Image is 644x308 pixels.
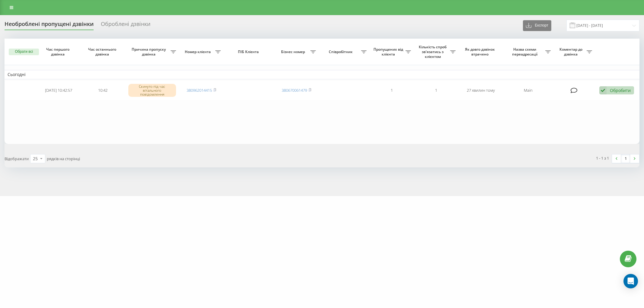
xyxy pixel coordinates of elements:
span: Як довго дзвінок втрачено [463,47,498,56]
span: Назва схеми переадресації [506,47,545,56]
td: Main [503,81,554,100]
div: Необроблені пропущені дзвінки [5,21,94,30]
span: рядків на сторінці [47,156,80,161]
span: Пропущених від клієнта [373,47,405,56]
div: 1 - 1 з 1 [596,155,609,161]
span: Кількість спроб зв'язатись з клієнтом [417,45,450,59]
div: Обробити [610,87,631,93]
span: Відображати [5,156,29,161]
span: Час першого дзвінка [41,47,76,56]
td: 1 [370,81,414,100]
td: 27 хвилин тому [459,81,503,100]
div: Оброблені дзвінки [101,21,150,30]
td: Сьогодні [5,70,639,79]
span: Бізнес номер [277,49,310,54]
span: Час останнього дзвінка [86,47,120,56]
span: ПІБ Клієнта [229,49,269,54]
a: 380962014415 [187,87,212,93]
span: Коментар до дзвінка [557,47,587,56]
div: Open Intercom Messenger [623,274,638,288]
div: Скинуто під час вітального повідомлення [128,84,176,97]
button: Експорт [523,20,551,31]
div: 25 [33,156,38,162]
button: Обрати всі [9,49,39,55]
span: Номер клієнта [182,49,215,54]
td: 10:42 [81,81,125,100]
td: 1 [414,81,458,100]
span: Причина пропуску дзвінка [128,47,171,56]
td: [DATE] 10:42:57 [36,81,81,100]
a: 1 [621,154,630,163]
span: Співробітник [322,49,361,54]
a: 380670061479 [282,87,307,93]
